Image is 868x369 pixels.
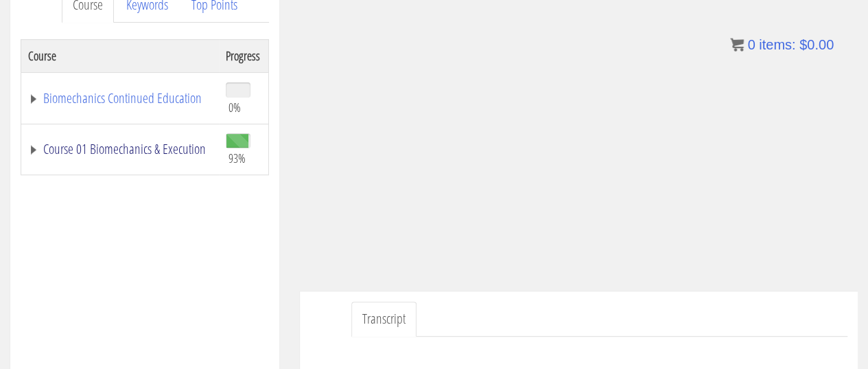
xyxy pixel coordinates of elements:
th: Course [21,39,219,72]
span: 93% [228,150,246,166]
span: items: [759,37,795,52]
a: Course 01 Biomechanics & Execution [28,142,212,156]
span: 0% [228,100,241,115]
th: Progress [219,39,269,72]
span: 0 [747,37,755,52]
a: Biomechanics Continued Education [28,91,212,105]
a: 0 items: $0.00 [730,37,834,52]
bdi: 0.00 [799,37,834,52]
span: $ [799,37,807,52]
img: icon11.png [730,38,744,52]
a: Transcript [351,302,417,337]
